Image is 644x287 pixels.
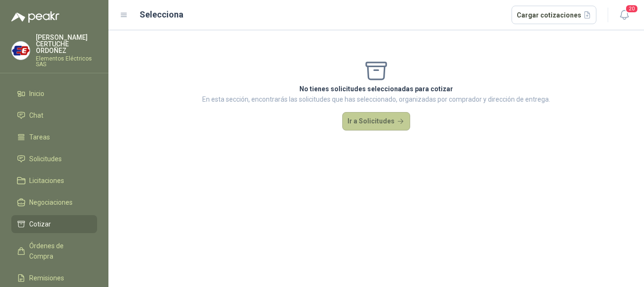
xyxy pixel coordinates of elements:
a: Solicitudes [11,150,97,168]
span: Chat [29,110,43,121]
p: [PERSON_NAME] CERTUCHE ORDOÑEZ [36,34,97,54]
a: Inicio [11,85,97,103]
img: Company Logo [12,42,30,60]
span: Remisiones [29,273,64,283]
a: Chat [11,106,97,124]
span: 20 [625,4,638,13]
button: Ir a Solicitudes [342,112,410,131]
span: Inicio [29,88,44,99]
a: Cotizar [11,215,97,233]
span: Tareas [29,132,50,142]
a: Órdenes de Compra [11,237,97,265]
span: Licitaciones [29,175,64,186]
a: Remisiones [11,269,97,287]
a: Negociaciones [11,193,97,211]
p: En esta sección, encontrarás las solicitudes que has seleccionado, organizadas por comprador y di... [202,94,550,104]
span: Órdenes de Compra [29,241,88,261]
span: Solicitudes [29,154,62,164]
p: No tienes solicitudes seleccionadas para cotizar [202,84,550,94]
span: Cotizar [29,219,51,229]
h2: Selecciona [140,8,183,21]
button: Cargar cotizaciones [512,6,597,25]
a: Tareas [11,128,97,146]
a: Licitaciones [11,172,97,190]
span: Negociaciones [29,197,73,208]
button: 20 [616,7,633,24]
p: Elementos Eléctricos SAS [36,56,97,67]
img: Logo peakr [11,11,59,23]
